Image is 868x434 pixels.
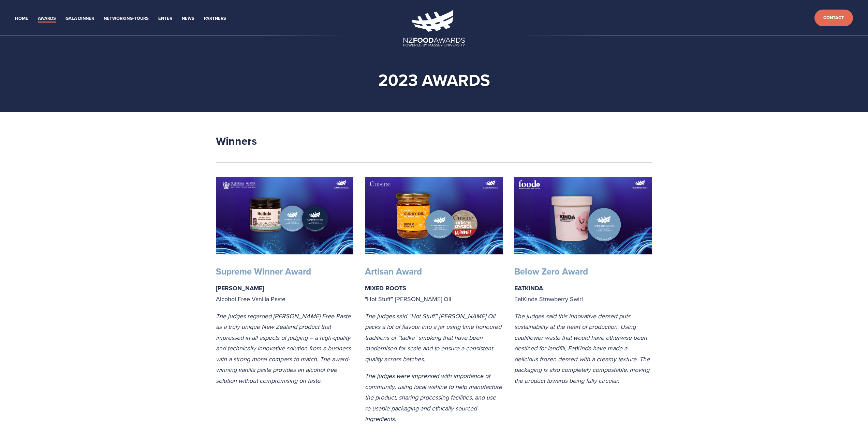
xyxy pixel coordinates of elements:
strong: Winners [216,133,257,149]
p: Alcohol Free Vanilla Paste [216,283,354,305]
strong: Artisan Award [365,265,422,278]
strong: [PERSON_NAME] [216,284,264,293]
em: The judges said “Hot Stuff” [PERSON_NAME] Oil packs a lot of flavour into a jar using time honour... [365,312,503,363]
p: "Hot Stuff” [PERSON_NAME] Oil [365,283,503,305]
strong: Below Zero Award [514,265,588,278]
a: Networking-Tours [104,15,149,23]
a: Partners [204,15,226,23]
a: News [182,15,194,23]
strong: MIXED ROOTS [365,284,406,293]
strong: EATKINDA [514,284,543,293]
em: The judges regarded [PERSON_NAME] Free Paste as a truly unique New Zealand product that impressed... [216,312,353,385]
a: Home [15,15,28,23]
a: Awards [38,15,56,23]
em: The judges said this innovative dessert puts sustainability at the heart of production. Using cau... [514,312,651,385]
strong: Supreme Winner Award [216,265,311,278]
a: Contact [814,10,853,26]
strong: 2023 AWARDS [378,68,490,92]
a: Enter [158,15,172,23]
em: The judges were impressed with importance of community: using local wahine to help manufacture th... [365,372,504,423]
a: Gala Dinner [65,15,94,23]
p: EatKinda Strawberry Swirl [514,283,652,305]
